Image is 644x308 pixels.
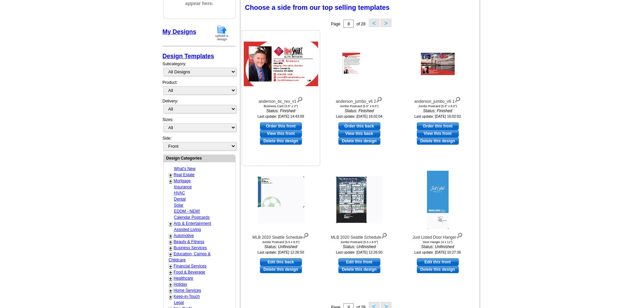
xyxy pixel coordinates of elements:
a: + [169,270,172,275]
a: Dental [174,197,186,202]
div: Subcategory: [163,61,236,79]
small: Last update: [DATE] 14:43:09 [258,114,304,118]
div: anderson_jumbo_v6 2 [322,95,397,104]
a: + [169,221,172,227]
div: Product: [163,79,236,98]
div: Design Categories [164,155,235,161]
iframe: LiveChat chat widget [509,151,644,308]
a: Education, Camps & Childcare [169,252,211,262]
a: View this front [417,130,459,137]
a: Delete this design [338,137,380,145]
i: Status: Finished [244,108,318,114]
img: view design details [456,231,463,239]
a: Keep-in-Touch [174,294,200,299]
a: + [169,288,172,293]
div: anderson_jumbo_v6 1 [401,95,475,104]
a: Financial Services [174,264,207,268]
a: Delete this design [338,266,380,273]
img: anderson_bc_rev_v1 [244,42,318,86]
img: anderson_jumbo_v6 1 [421,53,455,75]
div: MLB 2020 Seattle Schedule [322,231,397,240]
i: Status: Finished [322,108,397,114]
a: What's New [174,166,196,171]
a: View this front [260,130,302,137]
small: Last update: [DATE] 16:02:02 [414,114,461,118]
div: Door Hanger (4 x 11") [401,240,475,244]
a: EDDM - NEW! [174,209,200,214]
a: Delete this design [260,266,302,273]
a: + [169,264,172,269]
span: Page [331,22,340,26]
div: Jumbo Postcard (5.5" x 8.5") [401,104,475,108]
button: > [381,19,391,27]
div: Business Card (3.5" x 2") [244,104,318,108]
small: Last update: [DATE] 12:26:50 [258,250,304,254]
a: Automotive [174,233,194,238]
i: Status: Unfinished [244,244,318,250]
span: Choose a side from our top selling templates [245,4,390,11]
small: Last update: [DATE] 12:26:50 [336,250,383,254]
a: Food & Beverage [174,270,205,275]
a: use this design [260,122,302,130]
i: Status: Unfinished [322,244,397,250]
img: MLB 2020 Seattle Schedule [336,176,383,223]
a: + [169,233,172,239]
a: use this design [338,258,380,266]
a: View this back [338,130,380,137]
div: Jumbo Postcard (5.5 x 8.5") [322,240,397,244]
div: Sizes: [163,117,236,135]
img: view design details [303,231,309,239]
small: Last update: [DATE] 10:27:36 [414,250,461,254]
a: Design Templates [163,53,214,60]
img: MLB 2020 Seattle Schedule [257,176,305,223]
img: anderson_jumbo_v6 2 [342,53,376,75]
a: + [169,294,172,300]
a: + [169,282,172,287]
a: + [169,245,172,251]
img: upload-design [213,24,231,41]
div: anderson_bc_rev_v1 [244,95,318,104]
img: view design details [381,231,387,239]
img: view design details [376,95,382,103]
a: + [169,179,172,184]
button: < [369,19,380,27]
a: Assisted Living [174,227,201,232]
small: Last update: [DATE] 16:02:04 [336,114,383,118]
img: view design details [296,95,303,103]
div: Delivery: [163,98,236,117]
div: MLB 2020 Seattle Schedule [244,231,318,240]
a: Delete this design [417,266,459,273]
a: Insurance [174,185,192,189]
a: Legal [174,300,184,305]
img: view design details [454,95,461,103]
a: Calendar Postcards [174,215,210,220]
a: + [169,276,172,281]
a: Business Services [174,245,207,250]
div: Side: [163,135,236,151]
span: of 28 [356,22,365,26]
a: + [169,172,172,178]
a: Arts & Entertainment [174,221,211,226]
a: HVAC [174,191,185,195]
a: + [169,239,172,245]
a: use this design [417,122,459,130]
a: Delete this design [260,137,302,145]
a: Home Services [174,288,201,293]
a: use this design [260,258,302,266]
div: Just Listed Door Hanger [401,231,475,240]
a: Beauty & Fitness [174,239,205,244]
div: Jumbo Postcard (5.5 x 8.5") [244,240,318,244]
a: Holiday [174,282,187,287]
i: Status: Finished [401,108,475,114]
a: Mortgage [174,179,191,183]
i: Status: Unfinished [401,244,475,250]
img: Just Listed Door Hanger [427,171,449,229]
a: Solar [174,203,184,208]
a: Healthcare [174,276,193,281]
a: use this design [338,122,380,130]
div: Jumbo Postcard (5.5" x 8.5") [322,104,397,108]
a: + [169,252,172,257]
a: use this design [417,258,459,266]
a: My Designs [163,28,196,35]
a: Delete this design [417,137,459,145]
